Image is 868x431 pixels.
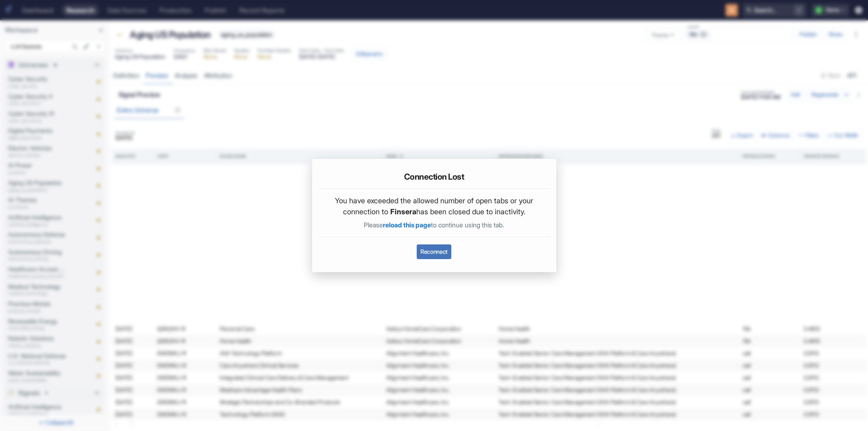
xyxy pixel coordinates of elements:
p: You have exceeded the allowed number of open tabs or your connection to has been closed due to in... [325,195,543,217]
h5: Connection Lost [404,172,464,182]
button: Reconnect [417,244,451,259]
p: Please to continue using this tab. [325,220,543,230]
span: reload this page [383,221,431,229]
span: Finsera [390,207,416,216]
